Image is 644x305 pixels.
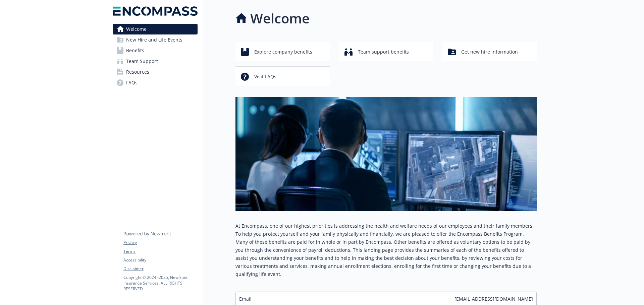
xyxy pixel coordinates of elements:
p: Copyright © 2024 - 2025 , Newfront Insurance Services, ALL RIGHTS RESERVED [123,275,197,292]
h1: Welcome [250,8,310,28]
span: [EMAIL_ADDRESS][DOMAIN_NAME] [454,295,533,302]
span: New Hire and Life Events [126,34,182,45]
span: Visit FAQs [254,70,276,83]
a: New Hire and Life Events [113,34,198,45]
span: Welcome [126,24,147,34]
button: Explore company benefits [235,42,330,61]
a: Team Support [113,56,198,67]
span: Resources [126,67,149,77]
img: overview page banner [235,97,537,211]
a: Terms [123,248,197,254]
a: Benefits [113,45,198,56]
a: Welcome [113,24,198,34]
button: Get new hire information [442,42,537,61]
span: Email [239,295,252,302]
span: FAQs [126,77,138,88]
button: Team support benefits [339,42,433,61]
a: FAQs [113,77,198,88]
span: Team support benefits [358,46,409,58]
a: Resources [113,67,198,77]
span: Get new hire information [461,46,518,58]
button: Visit FAQs [235,67,330,86]
span: Team Support [126,56,158,67]
a: Disclaimer [123,266,197,272]
span: Explore company benefits [254,46,312,58]
a: Accessibility [123,257,197,263]
p: At Encompass, one of our highest priorities is addressing the health and welfare needs of our emp... [235,222,537,278]
a: Privacy [123,240,197,246]
span: Benefits [126,45,144,56]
